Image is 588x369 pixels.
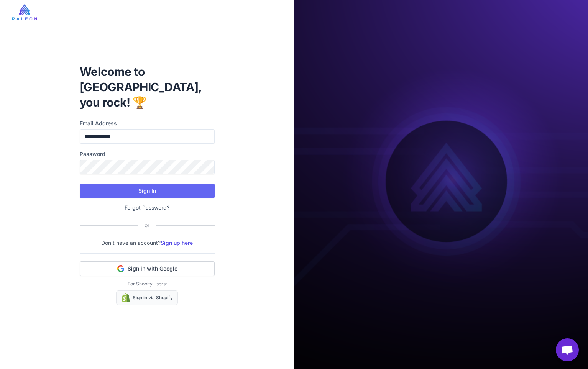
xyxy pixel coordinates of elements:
[116,290,178,305] a: Sign in via Shopify
[161,239,193,246] a: Sign up here
[80,280,215,287] p: For Shopify users:
[12,4,37,20] img: raleon-logo-whitebg.9aac0268.jpg
[556,338,579,361] div: Open chat
[80,184,215,198] button: Sign In
[80,261,215,276] button: Sign in with Google
[125,204,169,211] a: Forgot Password?
[80,119,215,128] label: Email Address
[80,64,215,110] h1: Welcome to [GEOGRAPHIC_DATA], you rock! 🏆
[138,221,156,230] div: or
[128,265,177,272] span: Sign in with Google
[80,150,215,158] label: Password
[80,239,215,247] p: Don't have an account?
